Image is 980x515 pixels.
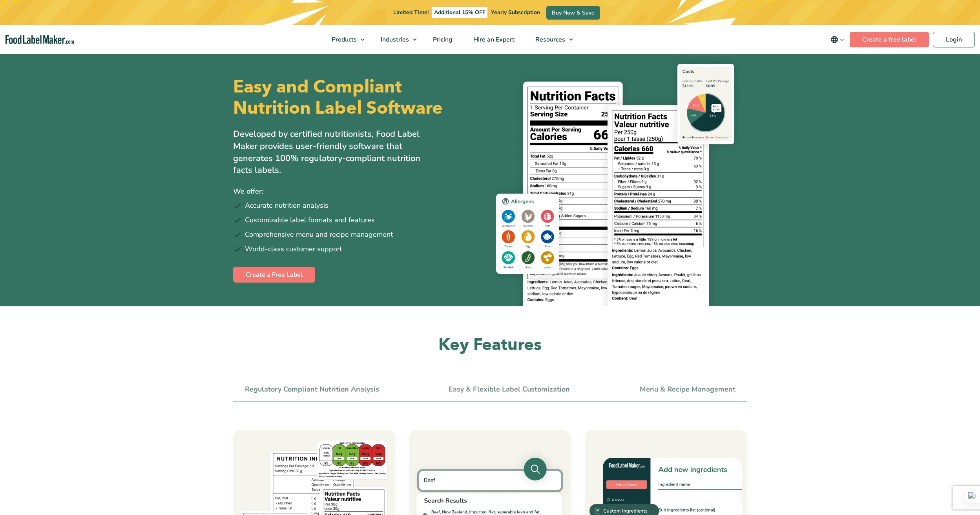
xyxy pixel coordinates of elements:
[463,25,523,54] a: Hire an Expert
[491,9,540,16] span: Yearly Subscription
[449,385,570,394] a: Easy & Flexible Label Customization
[245,200,328,211] span: Accurate nutrition analysis
[233,76,484,119] h1: Easy and Compliant Nutrition Label Software
[233,128,437,176] p: Developed by certified nutritionists, Food Label Maker provides user-friendly software that gener...
[471,35,515,44] span: Hire an Expert
[245,229,393,240] span: Comprehensive menu and recipe management
[245,244,342,254] span: World-class customer support
[423,25,461,54] a: Pricing
[393,9,429,16] span: Limited Time!
[329,35,358,44] span: Products
[233,186,484,197] p: We offer:
[245,215,375,225] span: Customizable label formats and features
[640,385,735,394] a: Menu & Recipe Management
[233,334,747,356] h2: Key Features
[378,35,410,44] span: Industries
[533,35,566,44] span: Resources
[245,385,379,394] a: Regulatory Compliant Nutrition Analysis
[432,7,487,18] span: Additional 15% OFF
[370,25,421,54] a: Industries
[933,32,975,47] a: Login
[525,25,577,54] a: Resources
[321,25,369,54] a: Products
[546,6,600,20] a: Buy Now & Save
[431,35,453,44] span: Pricing
[233,267,315,283] a: Create a Free Label
[850,32,929,47] a: Create a free label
